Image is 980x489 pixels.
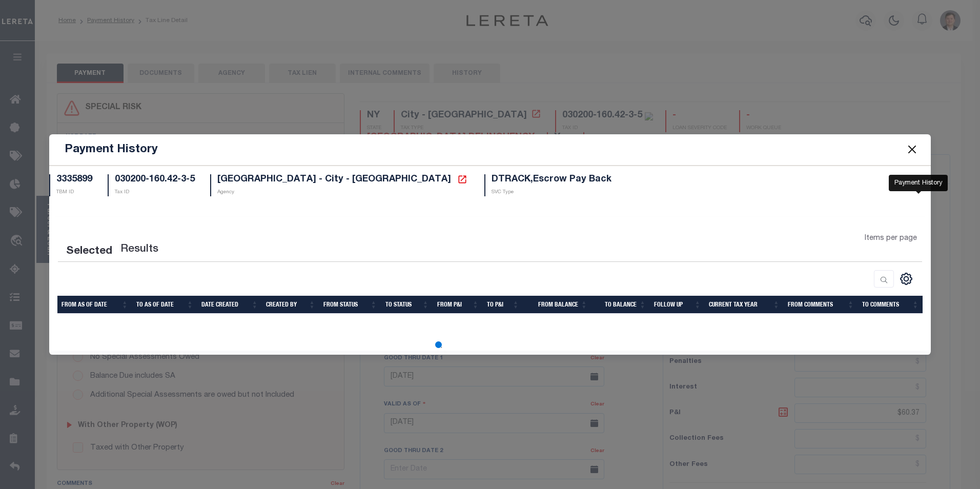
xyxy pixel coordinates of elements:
span: Items per page [865,233,917,244]
th: To Balance [591,296,650,314]
h5: Payment History [65,142,158,157]
th: From P&I [433,296,483,314]
th: From Balance [523,296,591,314]
p: Agency [217,189,469,196]
th: From As of Date [57,296,132,314]
p: SVC Type [492,189,611,196]
th: From Comments [784,296,858,314]
label: Results [120,241,158,258]
th: Current Tax Year [705,296,784,314]
th: To Comments [858,296,923,314]
div: Selected [66,243,112,260]
th: To P&I [483,296,523,314]
h5: 3335899 [56,174,92,186]
button: Close [905,143,918,156]
h5: DTRACK,Escrow Pay Back [492,174,611,186]
th: To As of Date [132,296,197,314]
th: Date Created [197,296,262,314]
th: From Status [319,296,381,314]
th: Created By [262,296,319,314]
h5: 030200-160.42-3-5 [115,174,195,186]
span: [GEOGRAPHIC_DATA] - City - [GEOGRAPHIC_DATA] [217,175,451,184]
th: Follow Up [650,296,705,314]
p: TBM ID [56,189,92,196]
p: Tax ID [115,189,195,196]
th: To Status [381,296,433,314]
div: Payment History [889,175,948,191]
